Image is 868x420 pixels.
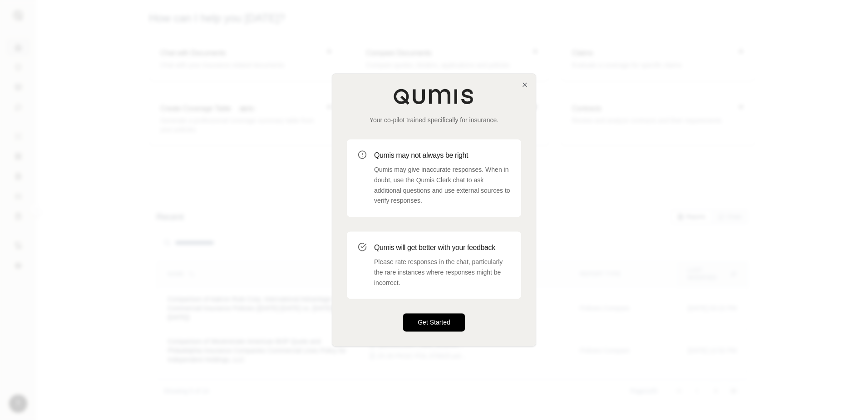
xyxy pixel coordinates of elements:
[374,257,510,288] p: Please rate responses in the chat, particularly the rare instances where responses might be incor...
[374,150,510,161] h3: Qumis may not always be right
[374,242,510,253] h3: Qumis will get better with your feedback
[347,115,521,125] p: Your co-pilot trained specifically for insurance.
[393,88,475,105] img: Qumis Logo
[374,165,510,206] p: Qumis may give inaccurate responses. When in doubt, use the Qumis Clerk chat to ask additional qu...
[403,314,465,332] button: Get Started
